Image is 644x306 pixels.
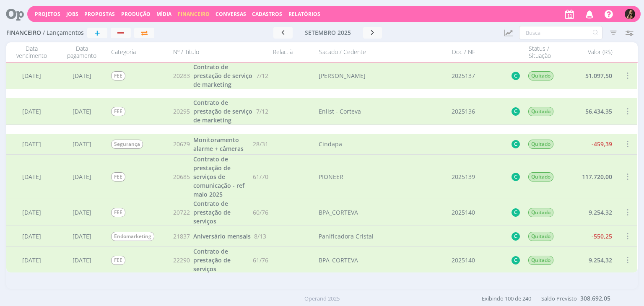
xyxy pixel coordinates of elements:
span: Nº / Título [173,49,199,56]
span: Contrato de prestação de serviços [193,200,231,225]
div: Status / Situação [525,45,566,60]
span: Financeiro [178,10,210,18]
b: 308.692,05 [580,294,610,302]
span: Monitoramento alarme + câmeras [193,136,244,153]
button: C [512,256,520,265]
div: Doc / NF [420,45,508,60]
div: 9.254,32 [566,199,617,226]
span: Saldo Previsto [541,295,577,302]
span: FEE [111,71,125,80]
div: Enlist - Corteva [319,107,361,116]
div: [DATE] [57,155,107,199]
button: Mídia [154,11,174,18]
span: setembro 2025 [305,29,351,36]
span: FEE [111,172,125,182]
div: 2025140 [420,247,508,273]
a: Produção [121,10,151,18]
span: Exibindo 100 de 240 [482,295,531,302]
div: [DATE] [6,134,57,154]
button: Propostas [82,11,117,18]
div: [DATE] [6,247,57,273]
button: Jobs [64,11,81,18]
div: Categoria [107,45,170,60]
span: Aniversário mensais [193,232,251,240]
span: 20685 [173,172,190,181]
div: [DATE] [57,247,107,273]
span: Quitado [529,256,554,265]
button: C [512,232,520,241]
span: 61/76 [253,256,269,265]
div: [PERSON_NAME] [319,71,366,80]
button: Projetos [32,11,63,18]
div: [DATE] [57,62,107,89]
button: C [512,208,520,217]
div: [DATE] [57,98,107,124]
button: L [624,7,636,21]
span: Financeiro [6,29,41,36]
span: Quitado [529,107,554,116]
button: + [87,28,107,38]
span: 20295 [173,107,190,116]
img: L [625,9,635,19]
span: 7/12 [257,107,269,116]
span: Quitado [529,71,554,80]
button: Produção [119,11,153,18]
div: Sacado / Cedente [315,45,420,60]
button: Financeiro [175,11,212,18]
button: C [512,173,520,181]
span: FEE [111,256,125,265]
div: 2025137 [420,62,508,89]
div: [DATE] [6,98,57,124]
span: 20283 [173,71,190,80]
button: Relatórios [286,11,323,18]
span: 28/31 [253,140,269,148]
span: 20722 [173,208,190,217]
span: Quitado [529,140,554,149]
div: 51.097,50 [566,62,617,89]
a: Projetos [35,10,60,18]
span: 61/70 [253,172,269,181]
button: C [512,72,520,80]
span: FEE [111,208,125,217]
a: Conversas [216,10,246,18]
div: -459,39 [566,134,617,154]
a: Mídia [156,10,171,18]
span: Propostas [84,10,115,18]
span: + [94,28,100,38]
div: BPA_CORTEVA [319,208,358,217]
div: Valor (R$) [566,45,617,60]
span: Contrato de prestação de serviços de comunicação - ref maio 2025 [193,155,244,198]
div: 2025139 [420,155,508,199]
a: Contrato de prestação de serviço de marketing [193,98,253,124]
div: Data pagamento [57,45,107,60]
div: [DATE] [57,226,107,246]
span: Quitado [529,232,554,241]
div: [DATE] [57,199,107,226]
a: Relatórios [288,10,320,18]
div: [DATE] [6,155,57,199]
span: Contrato de prestação de serviços [193,247,231,273]
div: Panificadora Cristal [319,232,374,241]
a: Contrato de prestação de serviços [193,247,249,273]
button: C [512,107,520,116]
a: Contrato de prestação de serviços [193,199,249,226]
div: 2025136 [420,98,508,124]
button: setembro 2025 [293,27,363,39]
span: FEE [111,107,125,116]
span: Contrato de prestação de serviço de marketing [193,99,252,124]
a: Monitoramento alarme + câmeras [193,135,249,153]
span: / Lançamentos [43,29,84,36]
div: 56.434,35 [566,98,617,124]
button: Conversas [213,11,249,18]
div: [DATE] [57,134,107,154]
div: PIONEER [319,172,344,181]
span: Contrato de prestação de serviço de marketing [193,63,252,88]
span: Quitado [529,172,554,182]
div: Data vencimento [6,45,57,60]
span: 21837 [173,232,190,241]
span: 20679 [173,140,190,148]
button: C [512,140,520,148]
div: [DATE] [6,199,57,226]
div: [DATE] [6,226,57,246]
div: -550,25 [566,226,617,246]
